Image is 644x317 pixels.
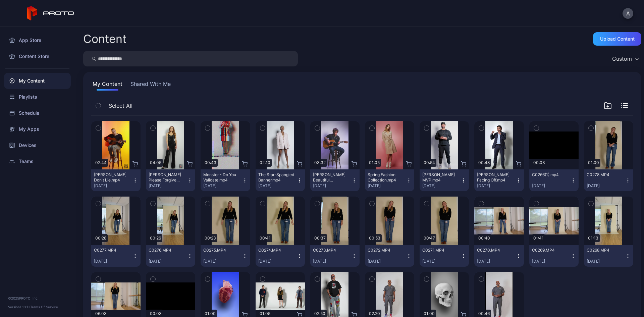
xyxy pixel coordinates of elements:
button: C0268.MP4[DATE] [584,245,633,267]
div: [DATE] [587,259,625,264]
div: Spring Fashion Collection.mp4 [368,172,405,183]
div: [DATE] [313,259,352,264]
button: Monster - Do You Validate.mp4[DATE] [201,169,250,191]
button: Spring Fashion Collection.mp4[DATE] [365,169,414,191]
button: [PERSON_NAME] MVP.mp4[DATE] [420,169,469,191]
a: My Apps [4,121,71,137]
button: Shared With Me [129,80,172,91]
div: Albert Pujols MVP.mp4 [422,172,459,183]
div: [DATE] [477,259,516,264]
button: C0272.MP4[DATE] [365,245,414,267]
div: [DATE] [258,183,297,189]
div: © 2025 PROTO, Inc. [8,296,67,301]
div: C0272.MP4 [368,248,405,253]
div: [DATE] [94,259,132,264]
a: Content Store [4,48,71,64]
div: C0273.MP4 [313,248,350,253]
div: [DATE] [368,183,406,189]
button: [PERSON_NAME] Facing Off.mp4[DATE] [474,169,524,191]
div: C0277.MP4 [94,248,131,253]
div: [DATE] [313,183,352,189]
button: [PERSON_NAME] Don't Lie.mp4[DATE] [91,169,141,191]
button: C0269.MP4[DATE] [529,245,579,267]
button: C0266(1).mp4[DATE] [529,169,579,191]
div: C0274.MP4 [258,248,295,253]
div: [DATE] [149,259,187,264]
button: Upload Content [593,32,641,46]
a: Teams [4,153,71,169]
button: C0277.MP4[DATE] [91,245,141,267]
a: Terms Of Service [30,305,58,309]
div: Upload Content [600,36,635,42]
div: Custom [612,55,632,62]
a: My Content [4,73,71,89]
span: Version 1.13.1 • [8,305,30,309]
div: [DATE] [149,183,187,189]
button: C0276.MP4[DATE] [146,245,195,267]
button: A [623,8,633,19]
div: C0266(1).mp4 [532,172,569,177]
a: App Store [4,32,71,48]
div: C0278.MP4 [587,172,624,177]
div: [DATE] [258,259,297,264]
div: C0269.MP4 [532,248,569,253]
div: C0276.MP4 [149,248,185,253]
button: C0278.MP4[DATE] [584,169,633,191]
button: C0274.MP4[DATE] [256,245,305,267]
div: Billy Morrison's Beautiful Disaster.mp4 [313,172,350,183]
div: Ryan Pollie's Don't Lie.mp4 [94,172,131,183]
button: C0275.MP4[DATE] [201,245,250,267]
button: [PERSON_NAME] Beautiful Disaster.mp4[DATE] [310,169,360,191]
div: The Star-Spangled Banner.mp4 [258,172,295,183]
button: C0273.MP4[DATE] [310,245,360,267]
div: C0271.MP4 [422,248,459,253]
div: [DATE] [203,183,242,189]
button: C0271.MP4[DATE] [420,245,469,267]
div: Content [83,33,126,45]
div: C0268.MP4 [587,248,624,253]
div: [DATE] [587,183,625,189]
div: [DATE] [422,183,461,189]
button: [PERSON_NAME] Please Forgive Me.mp4[DATE] [146,169,195,191]
a: Playlists [4,89,71,105]
a: Schedule [4,105,71,121]
div: Adeline Mocke's Please Forgive Me.mp4 [149,172,185,183]
a: Devices [4,137,71,153]
div: [DATE] [422,259,461,264]
span: Select All [109,102,132,110]
button: C0270.MP4[DATE] [474,245,524,267]
button: My Content [91,80,124,91]
div: [DATE] [94,183,132,189]
div: [DATE] [203,259,242,264]
div: C0270.MP4 [477,248,514,253]
div: Manny Pacquiao Facing Off.mp4 [477,172,514,183]
div: [DATE] [532,259,571,264]
button: Custom [609,51,641,66]
div: [DATE] [368,259,406,264]
div: [DATE] [532,183,571,189]
div: Monster - Do You Validate.mp4 [203,172,240,183]
div: [DATE] [477,183,516,189]
button: The Star-Spangled Banner.mp4[DATE] [256,169,305,191]
div: C0275.MP4 [203,248,240,253]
